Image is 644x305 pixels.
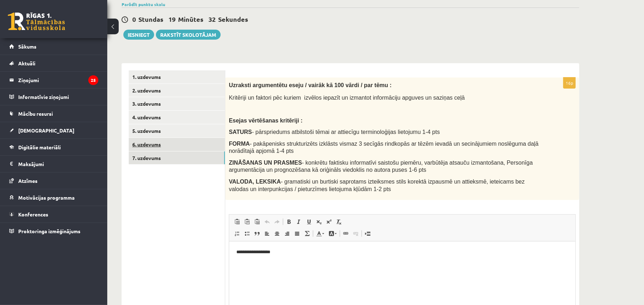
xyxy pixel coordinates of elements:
a: Aktuāli [9,55,98,71]
span: Proktoringa izmēģinājums [18,228,80,234]
span: - pakāpenisks strukturizēts izklāsts vismaz 3 secīgās rindkopās ar tēzēm ievadā un secinājumiem n... [229,141,539,154]
a: 7. uzdevums [129,151,225,165]
span: 0 [132,15,136,23]
a: Konferences [9,206,98,222]
span: Motivācijas programma [18,194,75,201]
a: 4. uzdevums [129,111,225,124]
a: По ширине [292,229,302,238]
a: Вставить/Редактировать ссылку (Ctrl+K) [341,229,351,238]
a: Ziņojumi25 [9,72,98,88]
a: Подчеркнутый (Ctrl+U) [304,217,314,226]
a: Motivācijas programma [9,189,98,206]
a: Курсив (Ctrl+I) [294,217,304,226]
a: Atzīmes [9,172,98,189]
a: Полужирный (Ctrl+B) [284,217,294,226]
span: Sekundes [218,15,248,23]
a: Вставить разрыв страницы для печати [363,229,373,238]
a: Математика [302,229,312,238]
span: Aktuāli [18,60,35,66]
a: Digitālie materiāli [9,139,98,155]
p: 16p [563,77,576,89]
a: Надстрочный индекс [324,217,334,226]
a: По правому краю [282,229,292,238]
a: 1. uzdevums [129,70,225,84]
a: Вставить (Ctrl+V) [232,217,242,226]
span: Mācību resursi [18,110,53,117]
a: 6. uzdevums [129,138,225,151]
a: Parādīt punktu skalu [122,1,165,7]
a: 2. uzdevums [129,84,225,97]
a: Sākums [9,38,98,55]
legend: Informatīvie ziņojumi [18,89,98,105]
span: - pārspriedums atbilstoši tēmai ar attiecīgu terminoloģijas lietojumu 1-4 pts [229,129,440,135]
span: - konkrētu faktisku informatīvi saistošu piemēru, varbūtēja atsauču izmantošana, Personīga argume... [229,160,533,173]
a: Maksājumi [9,156,98,172]
a: Informatīvie ziņojumi [9,89,98,105]
span: Kritēriji un faktori pēc kuriem izvēlos iepazīt un izmantot informāciju apguves un saziņas ceļā [229,95,465,101]
a: [DEMOGRAPHIC_DATA] [9,122,98,139]
a: Подстрочный индекс [314,217,324,226]
a: Rīgas 1. Tālmācības vidusskola [8,12,65,30]
span: [DEMOGRAPHIC_DATA] [18,127,74,134]
span: Minūtes [178,15,203,23]
a: Повторить (Ctrl+Y) [272,217,282,226]
span: - gramatiski un burtiski saprotams izteiksmes stils korektā izpausmē un attieksmē, ieteicams bez ... [229,179,525,192]
span: Sākums [18,43,36,50]
a: Отменить (Ctrl+Z) [262,217,272,226]
span: 32 [208,15,216,23]
a: Убрать ссылку [351,229,361,238]
strong: FORMA [229,141,250,147]
legend: Maksājumi [18,156,98,172]
span: Konferences [18,211,48,217]
a: Proktoringa izmēģinājums [9,223,98,239]
a: 3. uzdevums [129,97,225,110]
a: 5. uzdevums [129,124,225,137]
a: Вставить из Word [252,217,262,226]
a: Вставить только текст (Ctrl+Shift+V) [242,217,252,226]
strong: SATURS [229,129,252,135]
span: Stundas [138,15,163,23]
a: По левому краю [262,229,272,238]
a: Mācību resursi [9,105,98,122]
a: По центру [272,229,282,238]
span: Atzīmes [18,177,38,184]
a: Цвет текста [314,229,326,238]
span: 19 [168,15,176,23]
a: Цитата [252,229,262,238]
a: Убрать форматирование [334,217,344,226]
legend: Ziņojumi [18,72,98,88]
span: Digitālie materiāli [18,144,61,150]
a: Вставить / удалить маркированный список [242,229,252,238]
span: Esejas vērtēšanas kritēriji : [229,117,303,124]
a: Цвет фона [326,229,339,238]
a: Rakstīt skolotājam [156,30,221,40]
strong: VALODA, LEKSIKA [229,179,281,185]
strong: ZINĀŠANAS UN PRASMES [229,160,302,166]
a: Вставить / удалить нумерованный список [232,229,242,238]
span: Uzraksti argumentētu eseju / vairāk kā 100 vārdi / par tēmu : [229,82,392,88]
button: Iesniegt [123,30,154,40]
i: 25 [88,75,98,85]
